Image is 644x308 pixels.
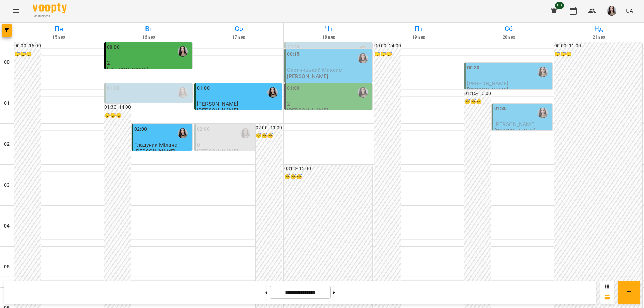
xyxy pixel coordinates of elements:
h6: Ср [195,24,282,34]
span: Гладуник Мілана [134,142,178,148]
span: [PERSON_NAME] [197,101,238,107]
span: [PERSON_NAME] [467,80,508,87]
h6: 00 [4,59,10,66]
img: Габорак Галина [358,53,368,63]
label: 00:15 [287,50,300,58]
p: [PERSON_NAME] [134,148,175,154]
h6: 01 [4,100,10,107]
h6: 18 вер [285,34,372,41]
label: 01:00 [107,85,120,92]
img: Габорак Галина [358,46,368,57]
h6: 00:00 - 14:00 [374,42,401,50]
h6: 01:15 - 10:00 [464,90,491,98]
label: 23:30 [287,44,300,51]
h6: Чт [285,24,372,34]
h6: Вт [105,24,193,34]
button: UA [623,4,636,17]
span: 63 [555,2,564,9]
h6: 😴😴😴 [104,112,131,119]
h6: Нд [555,24,643,34]
h6: Пт [375,24,463,34]
img: Габорак Галина [178,128,188,138]
button: Menu [8,3,25,19]
h6: 02 [4,141,10,148]
h6: 05 [4,263,10,271]
label: 00:00 [107,44,120,51]
h6: 15 вер [15,34,103,41]
img: Габорак Галина [538,67,548,77]
h6: 😴😴😴 [284,173,372,181]
h6: 03:00 - 15:00 [284,165,372,173]
img: Габорак Галина [178,87,188,98]
img: Габорак Галина [358,87,368,98]
p: 0 [197,142,253,148]
h6: Сб [465,24,553,34]
label: 01:00 [287,85,300,92]
label: 01:00 [197,85,210,92]
h6: 00:00 - 11:00 [554,42,642,50]
p: [PERSON_NAME] [287,73,328,79]
img: Габорак Галина [178,46,188,57]
img: Габорак Галина [240,128,250,138]
img: 23d2127efeede578f11da5c146792859.jpg [607,6,616,16]
img: Габорак Галина [267,87,278,98]
h6: 01:30 - 14:00 [104,104,131,111]
label: 02:00 [197,126,210,133]
span: [PERSON_NAME] [494,121,536,128]
label: 01:30 [494,105,507,113]
p: 0 [107,101,190,107]
label: 02:00 [134,126,147,133]
p: [PERSON_NAME] [287,107,328,113]
span: UA [626,7,633,14]
h6: 17 вер [195,34,282,41]
p: 2 [107,60,190,66]
p: [PERSON_NAME] [107,67,148,72]
h6: 16 вер [105,34,193,41]
h6: 04 [4,222,10,230]
h6: 00:00 - 16:00 [14,42,41,50]
h6: 😴😴😴 [554,50,642,58]
h6: 02:00 - 11:00 [256,124,282,132]
p: [PERSON_NAME] [467,87,508,93]
p: [PERSON_NAME] [197,148,238,154]
h6: 21 вер [555,34,643,41]
p: [PERSON_NAME] [494,128,536,134]
h6: 19 вер [375,34,463,41]
h6: 😴😴😴 [464,98,491,106]
h6: 😴😴😴 [256,132,282,140]
h6: 03 [4,181,10,189]
img: Voopty Logo [33,3,67,13]
p: 2 [287,101,370,107]
label: 00:30 [467,64,480,72]
img: Габорак Галина [538,108,548,118]
h6: 😴😴😴 [374,50,401,58]
span: For Business [33,14,67,18]
p: [PERSON_NAME] [197,107,238,113]
h6: Пн [15,24,103,34]
h6: 20 вер [465,34,553,41]
span: Скотницький Максим [287,67,343,73]
h6: 😴😴😴 [14,50,41,58]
